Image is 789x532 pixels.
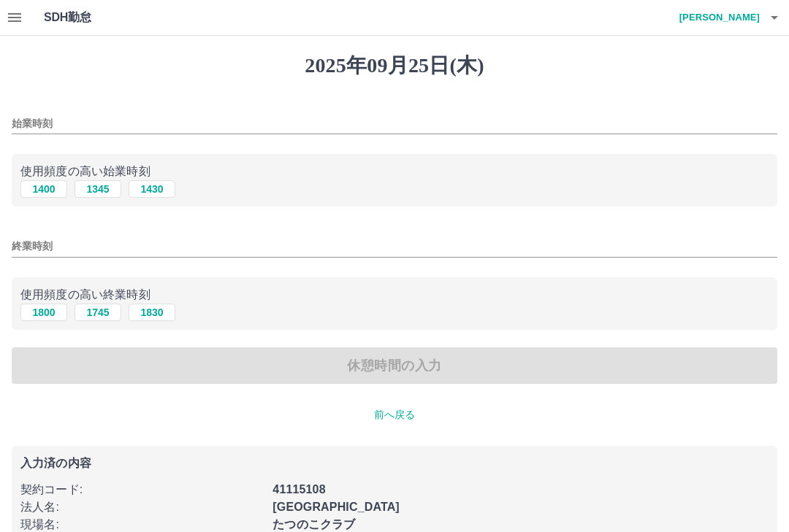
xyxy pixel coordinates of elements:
button: 1345 [75,180,121,198]
p: 前へ戻る [12,407,777,423]
button: 1400 [20,180,67,198]
p: 法人名 : [20,498,264,516]
b: [GEOGRAPHIC_DATA] [272,501,400,513]
p: 入力済の内容 [20,458,769,469]
b: 41115108 [272,483,325,496]
button: 1745 [75,304,121,321]
button: 1830 [129,304,175,321]
p: 使用頻度の高い終業時刻 [20,286,769,304]
p: 契約コード : [20,481,264,498]
button: 1430 [129,180,175,198]
h1: 2025年09月25日(木) [12,53,777,78]
p: 使用頻度の高い始業時刻 [20,163,769,180]
b: たつのこクラブ [272,518,355,531]
button: 1800 [20,304,67,321]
